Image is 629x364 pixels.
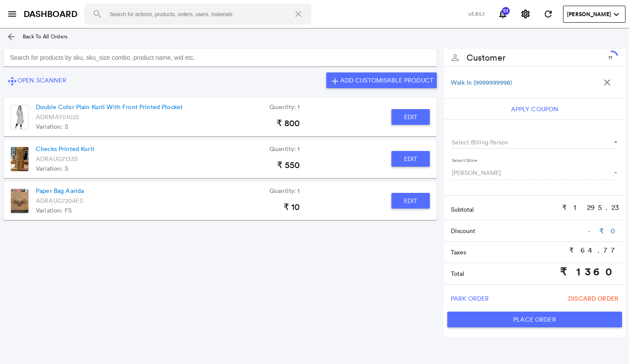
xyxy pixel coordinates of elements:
md-icon: refresh [543,9,553,19]
span: ADRMAY0102S [36,112,79,122]
p: Taxes [451,248,569,257]
button: Discard Order [565,291,622,306]
button: addAdd Customisable Product [326,72,437,88]
span: Variation: S [36,164,68,173]
span: Variation: S [36,122,68,131]
a: - ₹ 0 [588,227,619,235]
span: ADRAUG7204FS [36,196,83,206]
md-select: Select Store [452,166,618,179]
span: Quantity: 1 [270,144,300,154]
span: 53 [501,9,510,13]
button: Edit [391,193,430,209]
input: Search for actions, products, orders, users, materials [84,3,311,24]
span: ₹ 800 [276,118,300,128]
a: Checks Printed Kurti [36,144,94,154]
button: Edit [391,109,430,125]
span: Quantity: 1 [270,186,300,196]
button: Edit [391,151,430,167]
a: Paper Bag Aarida [36,186,84,196]
button: open sidebar [3,5,21,23]
span: Customer [467,52,505,64]
a: Double Color Plain Kurti With Front Printed Plocket [36,102,183,112]
button: Search [87,3,108,24]
md-icon: settings [520,9,531,19]
md-select: Select Billing Person [452,136,618,149]
md-icon: search [92,9,103,19]
button: person_outline [446,49,464,66]
md-icon: expand_more [611,9,622,20]
p: Subtotal [451,205,562,214]
button: - ₹ 0 [588,222,619,240]
md-icon: menu [7,9,17,19]
md-icon: arrow_back [6,31,17,42]
button: control_cameraOpen Scanner [3,72,70,88]
span: ₹ 550 [277,160,300,170]
span: ADRAUG7133S [36,154,78,164]
span: Quantity: 1 [270,102,300,112]
a: DASHBOARD [24,8,77,21]
button: Clear [288,3,309,24]
span: [PERSON_NAME] [567,10,611,18]
a: Walk In (9999999998) [451,78,512,87]
input: Search for products by sku, sku_size combo, product name, wid etc. [3,49,437,66]
button: Settings [517,5,534,23]
div: Select a customer before checking for coupons [444,99,626,120]
span: 71 [608,55,612,61]
img: Paper Bag Aarida [10,189,29,213]
img: Double Color Plain Kurti With Front Printed Plocket [10,105,29,130]
p: Total [451,269,560,278]
img: Checks Printed Kurti [10,147,29,172]
md-icon: notifications [498,9,508,19]
button: close [598,74,616,91]
p: ₹ 64.77 [569,245,619,255]
button: Notifications [494,5,511,23]
button: Apply Coupon [508,101,562,117]
a: arrow_back [3,28,20,45]
p: ₹ 1360 [560,264,619,279]
md-icon: close [602,77,612,88]
p: Discount [451,227,588,235]
button: Place Order [447,312,622,327]
span: Park Order [451,291,489,306]
p: ₹ 1295.23 [562,203,619,213]
span: Variation: FS [36,206,72,215]
md-icon: person_outline [450,52,460,63]
span: Back To All Orders [23,33,67,40]
md-icon: control_camera [7,76,17,86]
span: [PERSON_NAME] [452,168,606,177]
button: Refresh State [539,5,557,23]
md-icon: add [330,76,340,86]
button: Park Order [447,291,492,306]
span: v3.85.1 [468,10,484,17]
button: User [563,6,626,23]
md-icon: close [293,9,304,19]
span: ₹ 10 [283,202,300,212]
